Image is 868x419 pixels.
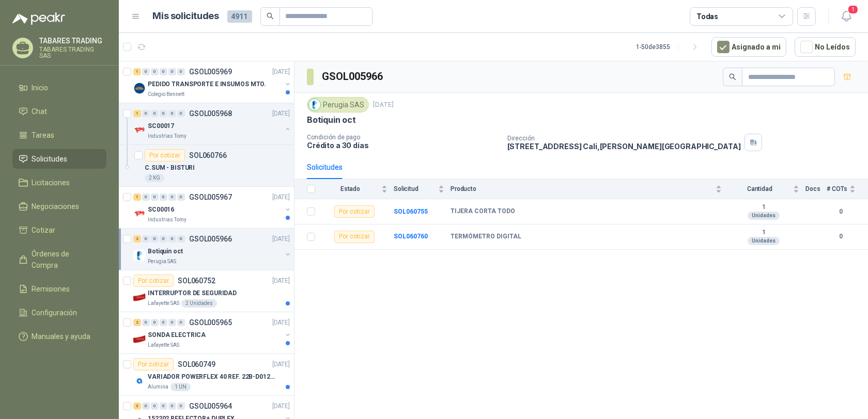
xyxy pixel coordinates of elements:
div: 2 [133,319,141,326]
a: Solicitudes [12,149,106,169]
div: 0 [177,402,185,410]
p: Colegio Bennett [148,90,184,99]
b: TIJERA CORTA TODO [451,207,515,216]
p: [DATE] [272,67,290,77]
div: Por cotizar [133,358,174,370]
h3: GSOL005966 [322,69,384,85]
a: 1 0 0 0 0 0 GSOL005969[DATE] Company LogoPEDIDO TRANSPORTE E INSUMOS MTO.Colegio Bennett [133,66,292,99]
div: Por cotizar [133,275,174,287]
p: SONDA ELECTRICA [148,330,206,340]
p: [DATE] [272,234,290,244]
div: 1 [133,110,141,117]
div: 2 Unidades [181,299,217,308]
p: GSOL005968 [189,110,232,117]
b: 1 [728,203,799,212]
div: 0 [160,68,167,75]
a: 1 0 0 0 0 0 GSOL005968[DATE] Company LogoSC00017Industrias Tomy [133,107,292,140]
span: search [729,73,736,80]
div: 1 [133,194,141,201]
div: 0 [142,68,150,75]
b: 0 [827,232,856,241]
p: INTERRUPTOR DE SEGURIDAD [148,288,237,298]
div: 0 [151,235,159,243]
div: 2 KG [145,174,164,182]
a: Chat [12,102,106,121]
div: 0 [177,194,185,201]
th: Cantidad [728,179,805,199]
p: Dirección [507,135,741,142]
p: TABARES TRADING [39,37,106,44]
th: # COTs [827,179,868,199]
div: 0 [151,110,159,117]
a: Por cotizarSOL060749[DATE] Company LogoVARIADOR POWERFLEX 40 REF. 22B-D012N104Alumina1 UN [119,354,294,396]
a: Negociaciones [12,197,106,216]
p: TABARES TRADING SAS [39,46,106,59]
div: 1 UN [171,383,191,391]
p: [DATE] [272,109,290,119]
p: SOL060766 [189,152,227,159]
p: Alumina [148,383,168,391]
div: 0 [142,235,150,243]
p: [STREET_ADDRESS] Cali , [PERSON_NAME][GEOGRAPHIC_DATA] [507,142,741,151]
span: 4911 [227,10,252,23]
div: 0 [168,402,176,410]
p: [DATE] [272,401,290,411]
div: 0 [160,319,167,326]
p: GSOL005966 [189,235,232,243]
div: 0 [160,235,167,243]
span: Chat [32,106,48,117]
span: Solicitud [394,185,436,192]
span: search [267,12,274,20]
p: Lafayette SAS [148,299,179,308]
div: 0 [160,194,167,201]
div: 0 [151,402,159,410]
div: 1 - 50 de 3855 [636,39,703,55]
p: [DATE] [272,276,290,286]
img: Company Logo [133,375,146,387]
a: Cotizar [12,220,106,240]
span: Producto [451,185,714,192]
a: 1 0 0 0 0 0 GSOL005967[DATE] Company LogoSC00016Industrias Tomy [133,191,292,224]
div: 0 [168,194,176,201]
span: Manuales y ayuda [32,331,91,342]
a: Licitaciones [12,173,106,192]
a: Por cotizarSOL060766C.SUM - BISTURI2 KG [119,145,294,187]
img: Company Logo [133,82,146,94]
p: Condición de pago [307,134,499,141]
a: 2 0 0 0 0 0 GSOL005965[DATE] Company LogoSONDA ELECTRICALafayette SAS [133,316,292,349]
div: Por cotizar [334,231,375,243]
p: Industrias Tomy [148,132,187,140]
img: Company Logo [133,249,146,262]
b: 1 [728,229,799,237]
a: Tareas [12,125,106,145]
p: SC00016 [148,205,174,215]
p: SC00017 [148,121,174,131]
div: 0 [177,110,185,117]
p: [DATE] [272,360,290,369]
div: Por cotizar [145,149,185,162]
p: VARIADOR POWERFLEX 40 REF. 22B-D012N104 [148,372,276,382]
a: 2 0 0 0 0 0 GSOL005966[DATE] Company LogoBotiquin octPerugia SAS [133,233,292,266]
div: 0 [151,194,159,201]
a: Órdenes de Compra [12,244,106,275]
span: 1 [847,5,859,14]
span: # COTs [827,185,847,192]
span: Remisiones [32,283,70,295]
th: Docs [805,179,827,199]
button: Asignado a mi [711,37,786,57]
span: Cantidad [728,185,791,192]
img: Company Logo [309,99,320,110]
div: 0 [151,319,159,326]
a: SOL060755 [394,208,428,215]
div: 0 [142,319,150,326]
span: Tareas [32,130,55,141]
span: Solicitudes [32,153,68,165]
span: Cotizar [32,224,56,236]
p: Lafayette SAS [148,341,179,349]
div: 0 [142,110,150,117]
p: [DATE] [272,318,290,328]
div: 3 [133,402,141,410]
p: GSOL005965 [189,319,232,326]
p: Perugia SAS [148,257,176,266]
